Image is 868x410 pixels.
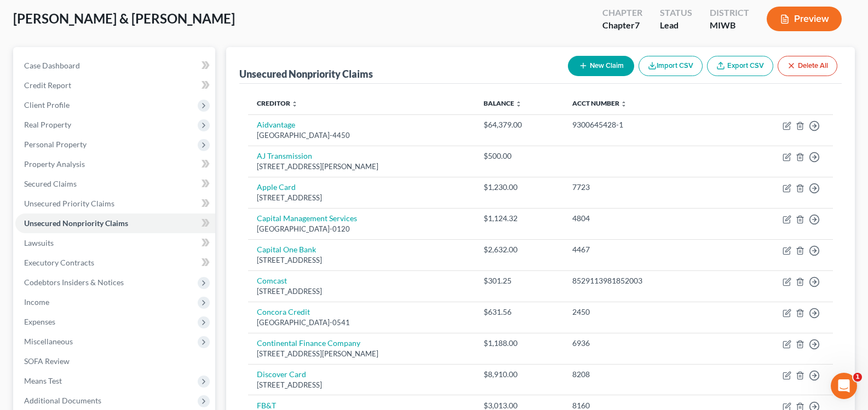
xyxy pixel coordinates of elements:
[484,369,555,380] div: $8,910.00
[24,297,49,307] span: Income
[710,7,749,19] div: District
[778,56,837,76] button: Delete All
[24,396,101,405] span: Additional Documents
[484,275,555,286] div: $301.25
[572,244,730,255] div: 4467
[15,154,215,174] a: Property Analysis
[484,182,555,193] div: $1,230.00
[572,119,730,130] div: 9300645428-1
[515,101,522,107] i: unfold_more
[767,7,842,31] button: Preview
[484,338,555,349] div: $1,188.00
[257,369,306,379] a: Discover Card
[257,99,298,107] a: Creditor unfold_more
[257,401,276,410] a: FB&T
[257,130,466,141] div: [GEOGRAPHIC_DATA]-4450
[660,19,692,32] div: Lead
[257,276,287,285] a: Comcast
[257,151,312,160] a: AJ Transmission
[24,120,71,129] span: Real Property
[24,258,94,267] span: Executory Contracts
[484,307,555,317] div: $631.56
[620,101,627,107] i: unfold_more
[257,255,466,265] div: [STREET_ADDRESS]
[572,99,627,107] a: Acct Number unfold_more
[24,159,85,169] span: Property Analysis
[15,213,215,233] a: Unsecured Nonpriority Claims
[257,182,296,192] a: Apple Card
[257,317,466,328] div: [GEOGRAPHIC_DATA]-0541
[257,245,316,254] a: Capital One Bank
[257,307,310,316] a: Concora Credit
[15,56,215,76] a: Case Dashboard
[24,140,87,149] span: Personal Property
[572,182,730,193] div: 7723
[15,351,215,371] a: SOFA Review
[24,337,73,346] span: Miscellaneous
[853,373,862,382] span: 1
[257,286,466,297] div: [STREET_ADDRESS]
[572,369,730,380] div: 8208
[710,19,749,32] div: MIWB
[24,376,62,385] span: Means Test
[639,56,703,76] button: Import CSV
[15,253,215,273] a: Executory Contracts
[257,213,357,223] a: Capital Management Services
[572,307,730,317] div: 2450
[568,56,634,76] button: New Claim
[572,338,730,349] div: 6936
[484,151,555,161] div: $500.00
[15,76,215,95] a: Credit Report
[24,218,128,228] span: Unsecured Nonpriority Claims
[24,61,80,70] span: Case Dashboard
[635,20,640,30] span: 7
[24,179,77,188] span: Secured Claims
[257,161,466,172] div: [STREET_ADDRESS][PERSON_NAME]
[602,7,642,19] div: Chapter
[257,380,466,390] div: [STREET_ADDRESS]
[257,224,466,234] div: [GEOGRAPHIC_DATA]-0120
[484,99,522,107] a: Balance unfold_more
[257,120,295,129] a: Aidvantage
[257,193,466,203] div: [STREET_ADDRESS]
[15,174,215,194] a: Secured Claims
[707,56,773,76] a: Export CSV
[13,10,235,26] span: [PERSON_NAME] & [PERSON_NAME]
[24,278,124,287] span: Codebtors Insiders & Notices
[24,199,114,208] span: Unsecured Priority Claims
[24,80,71,90] span: Credit Report
[24,317,55,326] span: Expenses
[484,244,555,255] div: $2,632.00
[15,194,215,213] a: Unsecured Priority Claims
[602,19,642,32] div: Chapter
[291,101,298,107] i: unfold_more
[24,238,54,247] span: Lawsuits
[257,349,466,359] div: [STREET_ADDRESS][PERSON_NAME]
[484,119,555,130] div: $64,379.00
[24,356,70,366] span: SOFA Review
[15,233,215,253] a: Lawsuits
[660,7,692,19] div: Status
[239,67,373,80] div: Unsecured Nonpriority Claims
[572,213,730,224] div: 4804
[24,100,70,109] span: Client Profile
[257,338,360,348] a: Continental Finance Company
[831,373,857,399] iframe: Intercom live chat
[572,275,730,286] div: 8529113981852003
[484,213,555,224] div: $1,124.32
